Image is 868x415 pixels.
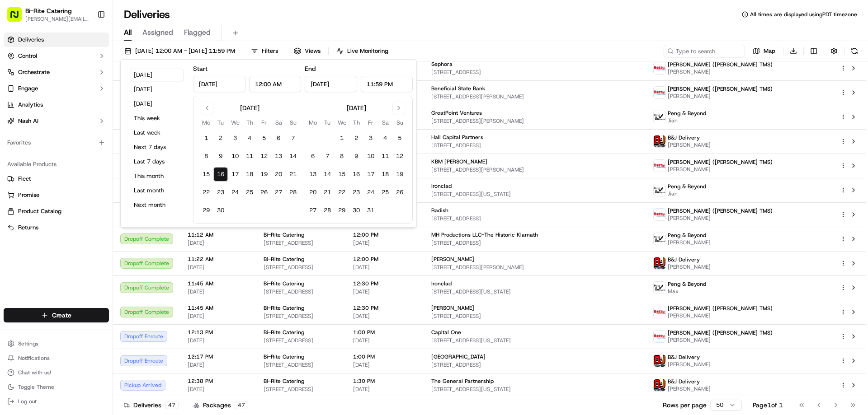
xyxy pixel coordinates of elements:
[664,45,745,57] input: Type to search
[75,140,78,147] span: •
[668,256,700,263] span: B&J Delivery
[140,116,165,126] button: See all
[668,263,711,270] span: [PERSON_NAME]
[188,353,249,360] span: 12:17 PM
[431,239,639,247] span: [STREET_ADDRESS]
[257,118,271,127] th: Friday
[335,131,349,145] button: 1
[349,203,363,218] button: 30
[242,149,257,163] button: 11
[848,45,861,57] button: Refresh
[199,185,213,200] button: 22
[392,185,407,200] button: 26
[431,117,639,125] span: [STREET_ADDRESS][PERSON_NAME]
[264,304,304,312] span: Bi-Rite Catering
[188,239,249,247] span: [DATE]
[335,203,349,218] button: 29
[663,401,707,410] p: Rows per page
[184,27,211,38] span: Flagged
[228,149,242,163] button: 10
[199,118,213,127] th: Monday
[320,185,335,200] button: 21
[9,203,16,210] div: 📗
[73,198,149,214] a: 💻API Documentation
[431,361,639,368] span: [STREET_ADDRESS]
[4,49,109,63] button: Control
[264,361,339,368] span: [STREET_ADDRESS]
[668,239,711,246] span: [PERSON_NAME]
[18,101,43,109] span: Analytics
[363,167,378,182] button: 17
[431,182,452,190] span: Ironclad
[431,61,453,68] span: Sephora
[213,118,228,127] th: Tuesday
[335,149,349,163] button: 8
[431,337,639,344] span: [STREET_ADDRESS][US_STATE]
[431,231,538,238] span: MH Productions LLC-The Historic Klamath
[130,184,184,197] button: Last month
[247,45,282,57] button: Filters
[286,131,300,145] button: 7
[85,202,145,211] span: API Documentation
[431,304,474,312] span: [PERSON_NAME]
[18,383,54,391] span: Toggle Theme
[349,185,363,200] button: 23
[76,203,84,210] div: 💻
[286,185,300,200] button: 28
[18,117,38,125] span: Nash AI
[193,65,208,73] label: Start
[4,157,109,172] div: Available Products
[264,288,339,295] span: [STREET_ADDRESS]
[142,27,173,38] span: Assigned
[18,84,38,93] span: Engage
[349,167,363,182] button: 16
[431,280,452,287] span: Ironclad
[654,355,665,367] img: profile_bj_cartwheel_2man.png
[668,85,773,93] span: [PERSON_NAME] ([PERSON_NAME] TMS)
[431,69,639,76] span: [STREET_ADDRESS]
[124,27,132,38] span: All
[347,47,388,55] span: Live Monitoring
[130,155,184,168] button: Last 7 days
[4,308,109,322] button: Create
[320,118,335,127] th: Tuesday
[4,381,109,393] button: Toggle Theme
[353,304,417,312] span: 12:30 PM
[668,207,773,214] span: [PERSON_NAME] ([PERSON_NAME] TMS)
[188,361,249,368] span: [DATE]
[264,386,339,393] span: [STREET_ADDRESS]
[353,231,417,238] span: 12:00 PM
[4,366,109,379] button: Chat with us!
[25,6,72,15] button: Bi-Rite Catering
[199,167,213,182] button: 15
[130,141,184,154] button: Next 7 days
[668,93,773,100] span: [PERSON_NAME]
[349,131,363,145] button: 2
[19,86,35,103] img: 1738778727109-b901c2ba-d612-49f7-a14d-d897ce62d23f
[668,385,711,392] span: [PERSON_NAME]
[18,68,50,76] span: Orchestrate
[305,65,316,73] label: End
[654,62,665,74] img: betty.jpg
[193,76,245,92] input: Date
[320,149,335,163] button: 7
[257,131,271,145] button: 5
[228,167,242,182] button: 17
[257,167,271,182] button: 19
[286,149,300,163] button: 14
[668,280,706,288] span: Peng & Beyond
[120,45,239,57] button: [DATE] 12:00 AM - [DATE] 11:59 PM
[654,184,665,196] img: profile_peng_cartwheel.jpg
[392,149,407,163] button: 12
[668,305,773,312] span: [PERSON_NAME] ([PERSON_NAME] TMS)
[4,98,109,112] a: Analytics
[668,141,711,149] span: [PERSON_NAME]
[431,386,639,393] span: [STREET_ADDRESS][US_STATE]
[228,185,242,200] button: 24
[392,131,407,145] button: 5
[242,185,257,200] button: 25
[9,117,61,125] div: Past conversations
[4,337,109,350] button: Settings
[130,126,184,139] button: Last week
